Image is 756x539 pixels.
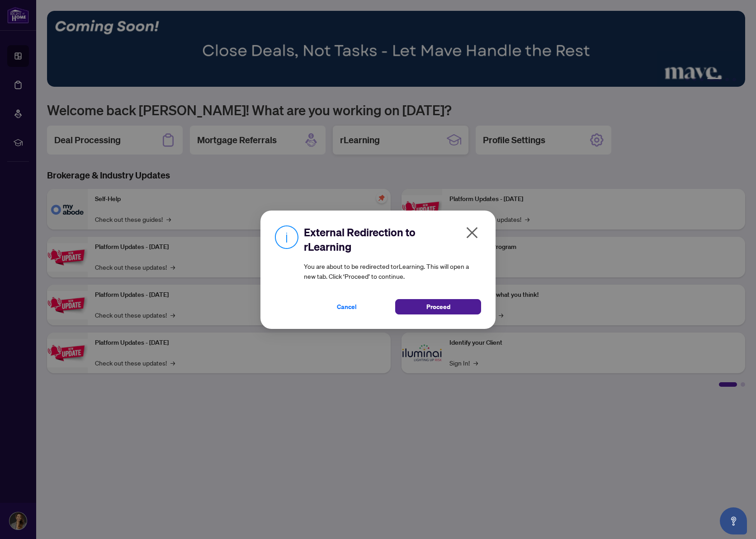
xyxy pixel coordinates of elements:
[304,225,481,254] h2: External Redirection to rLearning
[304,225,481,314] div: You are about to be redirected to rLearning . This will open a new tab. Click ‘Proceed’ to continue.
[275,225,298,249] img: Info Icon
[426,300,450,314] span: Proceed
[465,225,479,240] span: close
[304,299,390,314] button: Cancel
[395,299,481,314] button: Proceed
[720,507,747,534] button: Open asap
[337,300,357,314] span: Cancel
